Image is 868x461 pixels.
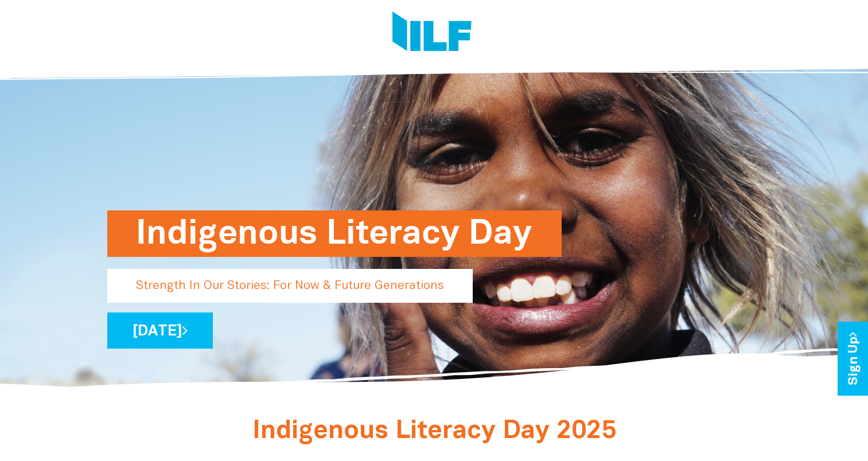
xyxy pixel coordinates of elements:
[107,269,473,303] p: Strength In Our Stories: For Now & Future Generations
[392,11,472,54] img: Logo
[136,210,533,257] h1: Indigenous Literacy Day
[252,420,616,443] span: Indigenous Literacy Day 2025
[107,312,213,349] a: [DATE]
